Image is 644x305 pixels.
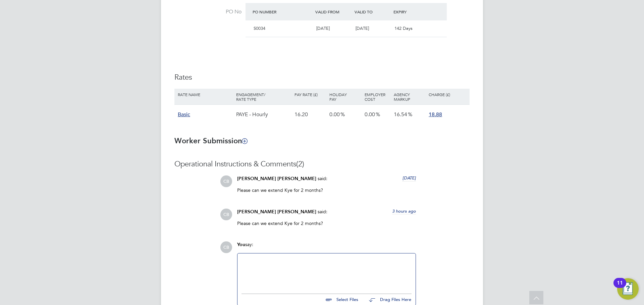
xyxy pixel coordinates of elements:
[318,209,327,215] span: said:
[234,89,293,105] div: Engagement/ Rate Type
[293,105,328,124] div: 16.20
[617,283,623,292] div: 11
[237,187,416,193] p: Please can we extend Kye for 2 months?
[237,209,316,215] span: [PERSON_NAME] [PERSON_NAME]
[293,89,328,100] div: Pay Rate (£)
[174,136,247,145] b: Worker Submission
[316,25,330,31] span: [DATE]
[251,6,314,18] div: PO Number
[254,25,265,31] span: S0034
[392,6,431,18] div: Expiry
[174,73,470,82] h3: Rates
[402,175,416,181] span: [DATE]
[329,111,340,118] span: 0.00
[394,25,413,31] span: 142 Days
[174,8,241,15] label: PO No
[237,241,416,253] div: say:
[178,111,190,118] span: Basic
[365,111,375,118] span: 0.00
[176,89,234,100] div: Rate Name
[318,175,327,181] span: said:
[363,89,392,105] div: Employer Cost
[429,111,442,118] span: 18.88
[314,6,353,18] div: Valid From
[353,6,392,18] div: Valid To
[356,25,369,31] span: [DATE]
[328,89,363,105] div: Holiday Pay
[237,220,416,226] p: Please can we extend Kye for 2 months?
[220,209,232,220] span: CB
[220,175,232,187] span: CB
[237,242,245,247] span: You
[237,176,316,181] span: [PERSON_NAME] [PERSON_NAME]
[427,89,468,100] div: Charge (£)
[394,111,407,118] span: 16.54
[617,278,639,300] button: Open Resource Center, 11 new notifications
[174,159,470,169] h3: Operational Instructions & Comments
[392,208,416,214] span: 3 hours ago
[296,159,304,168] span: (2)
[234,105,293,124] div: PAYE - Hourly
[220,241,232,253] span: CB
[392,89,427,105] div: Agency Markup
